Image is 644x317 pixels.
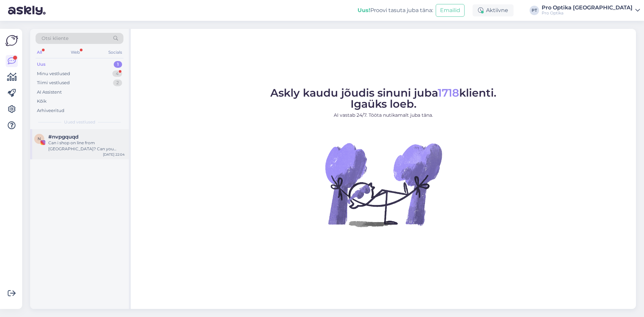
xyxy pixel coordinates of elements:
[438,86,459,99] span: 1718
[42,35,68,42] span: Otsi kliente
[542,5,640,16] a: Pro Optika [GEOGRAPHIC_DATA]Pro Optika
[113,80,122,86] div: 2
[69,48,81,57] div: Web
[270,112,496,119] p: AI vastab 24/7. Tööta nutikamalt juba täna.
[112,70,122,77] div: 4
[542,10,633,16] div: Pro Optika
[270,86,496,110] span: Askly kaudu jõudis sinuni juba klienti. Igaüks loeb.
[103,152,125,157] div: [DATE] 22:04
[542,5,633,10] div: Pro Optika [GEOGRAPHIC_DATA]
[323,124,444,245] img: No Chat active
[530,6,539,15] div: PT
[358,6,433,14] div: Proovi tasuta juba täna:
[38,136,41,141] span: n
[5,34,18,47] img: Askly Logo
[358,7,370,13] b: Uus!
[48,140,125,152] div: Can i shop on line from [GEOGRAPHIC_DATA]? Can you delivery in [GEOGRAPHIC_DATA]?
[37,89,62,96] div: AI Assistent
[37,61,46,68] div: Uus
[107,48,123,57] div: Socials
[64,119,95,125] span: Uued vestlused
[436,4,465,17] button: Emailid
[37,98,47,105] div: Kõik
[473,4,514,16] div: Aktiivne
[48,134,78,140] span: #nvpgquqd
[37,80,70,86] div: Tiimi vestlused
[114,61,122,68] div: 1
[36,48,43,57] div: All
[37,107,64,114] div: Arhiveeritud
[37,70,70,77] div: Minu vestlused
